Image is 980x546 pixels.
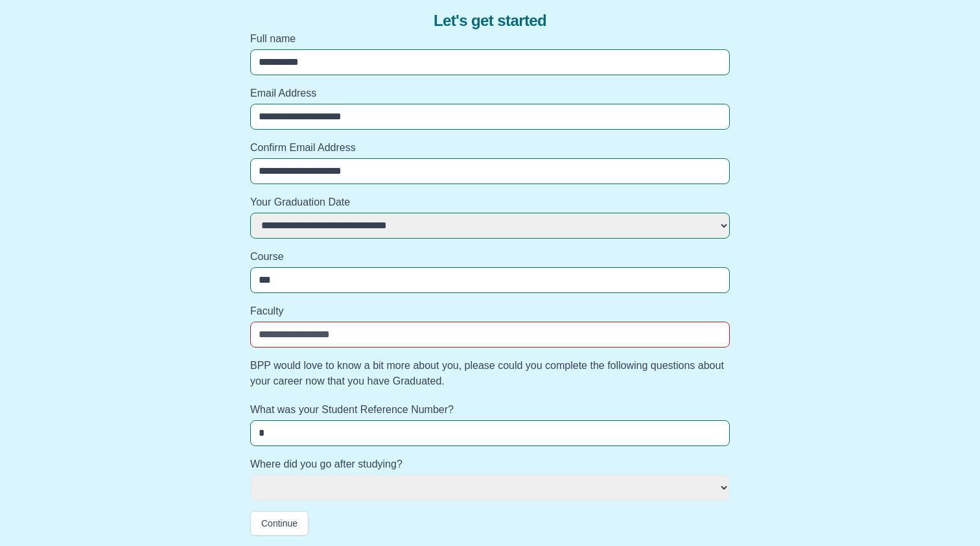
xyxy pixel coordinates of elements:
[250,249,730,265] label: Course
[250,358,730,389] label: BPP would love to know a bit more about you, please could you complete the following questions ab...
[250,140,730,156] label: Confirm Email Address
[250,402,730,418] label: What was your Student Reference Number?
[434,10,546,31] span: Let's get started
[250,511,309,536] button: Continue
[250,86,730,101] label: Email Address
[250,31,730,47] label: Full name
[250,303,730,319] label: Faculty
[250,195,730,210] label: Your Graduation Date
[250,457,730,472] label: Where did you go after studying?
